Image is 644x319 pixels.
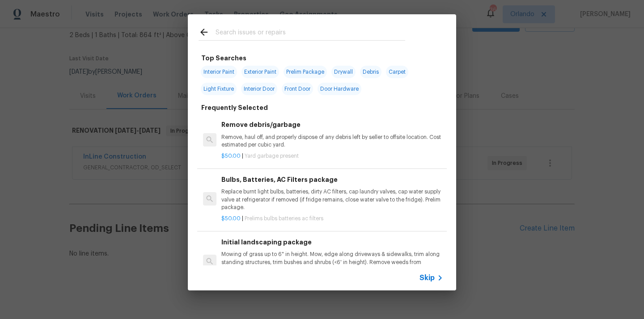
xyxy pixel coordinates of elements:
span: Debris [360,66,381,78]
span: Interior Paint [201,66,237,78]
p: Mowing of grass up to 6" in height. Mow, edge along driveways & sidewalks, trim along standing st... [221,251,443,273]
span: Interior Door [241,83,277,95]
span: Skip [419,273,435,282]
span: Yard garbage present [245,153,299,159]
span: Exterior Paint [241,66,279,78]
p: | [221,152,443,160]
p: | [221,215,443,222]
h6: Remove debris/garbage [221,120,443,130]
h6: Top Searches [201,53,246,63]
h6: Frequently Selected [201,103,268,113]
h6: Initial landscaping package [221,237,443,247]
input: Search issues or repairs [216,27,405,40]
h6: Bulbs, Batteries, AC Filters package [221,175,443,185]
span: $50.00 [221,216,241,221]
p: Remove, haul off, and properly dispose of any debris left by seller to offsite location. Cost est... [221,134,443,149]
span: Drywall [331,66,356,78]
span: Door Hardware [318,83,361,95]
span: Prelims bulbs batteries ac filters [245,216,323,221]
span: Carpet [386,66,408,78]
span: $50.00 [221,153,241,159]
span: Light Fixture [201,83,237,95]
span: Front Door [282,83,313,95]
p: Replace burnt light bulbs, batteries, dirty AC filters, cap laundry valves, cap water supply valv... [221,188,443,211]
span: Prelim Package [284,66,327,78]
